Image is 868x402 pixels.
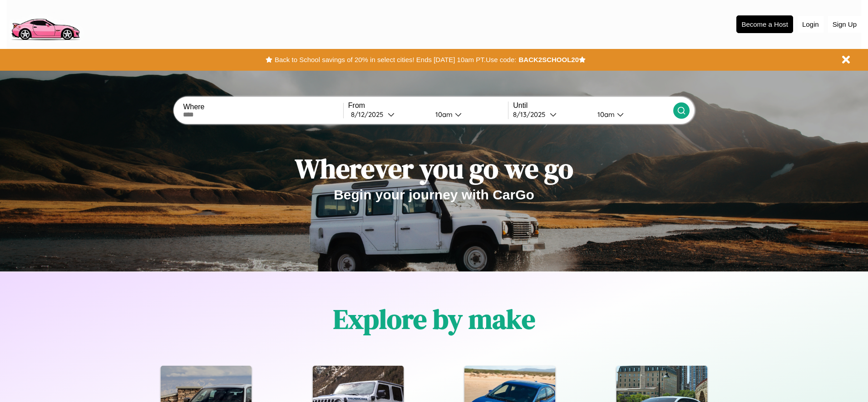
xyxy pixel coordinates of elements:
h1: Explore by make [333,300,535,338]
button: Back to School savings of 20% in select cities! Ends [DATE] 10am PT.Use code: [272,53,518,66]
label: From [348,102,508,110]
b: BACK2SCHOOL20 [518,56,579,63]
button: 10am [590,110,673,119]
div: 10am [593,110,617,119]
button: Become a Host [736,15,793,33]
div: 10am [431,110,455,119]
button: Login [798,16,824,33]
label: Where [183,103,343,111]
img: logo [7,5,84,43]
button: 8/12/2025 [348,110,428,119]
button: Sign Up [828,16,861,33]
label: Until [513,102,673,110]
button: 10am [428,110,508,119]
div: 8 / 13 / 2025 [513,110,550,119]
div: 8 / 12 / 2025 [351,110,388,119]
